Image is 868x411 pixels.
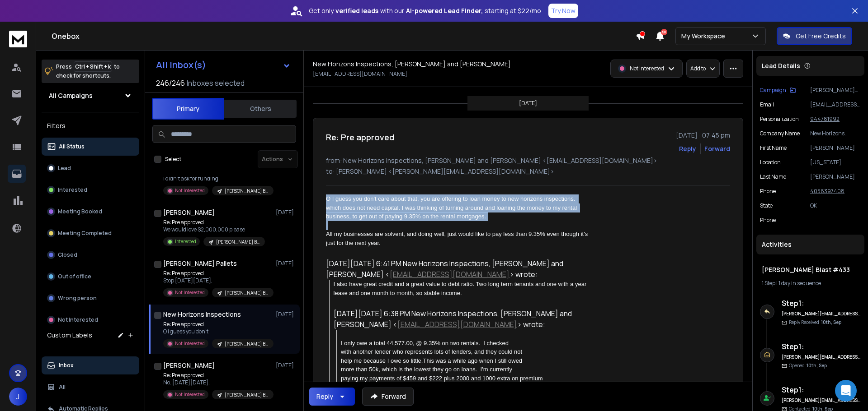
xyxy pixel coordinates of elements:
[782,354,861,360] h6: [PERSON_NAME][EMAIL_ADDRESS][DOMAIN_NAME]
[810,115,840,123] tcxspan: Call 944781992 via 3CX
[810,130,861,137] p: New Horizons Inspections L.L.C.
[163,259,237,268] h1: [PERSON_NAME] Pallets
[156,78,185,88] span: 246 / 246
[276,362,296,369] p: [DATE]
[163,328,272,335] p: O I guess you don't
[760,115,799,123] p: Personalization
[810,159,861,166] p: [US_STATE][GEOGRAPHIC_DATA]
[313,60,511,69] h1: New Horizons Inspections, [PERSON_NAME] and [PERSON_NAME]
[225,392,268,398] p: [PERSON_NAME] Blast #433
[163,379,272,386] p: No. [DATE][DATE],
[276,209,296,216] p: [DATE]
[175,289,205,296] p: Not Interested
[760,159,781,166] p: location
[326,258,590,280] div: [DATE][DATE] 6:41 PM New Horizons Inspections, [PERSON_NAME] and [PERSON_NAME] < > wrote:
[165,156,181,163] label: Select
[58,165,71,172] p: Lead
[821,319,841,325] span: 10th, Sep
[762,280,859,287] div: |
[58,295,97,302] p: Wrong person
[810,101,861,108] p: [EMAIL_ADDRESS][DOMAIN_NAME]
[760,202,773,209] p: State
[9,388,27,406] button: J
[661,29,667,35] span: 50
[681,32,729,41] p: My Workspace
[42,268,139,286] button: Out of office
[334,308,590,330] div: [DATE][DATE] 6:38 PM New Horizons Inspections, [PERSON_NAME] and [PERSON_NAME] < > wrote:
[163,361,215,370] h1: [PERSON_NAME]
[762,265,859,274] h1: [PERSON_NAME] Blast #433
[777,27,852,45] button: Get Free Credits
[163,321,272,328] p: Re: Pre approved
[309,6,541,15] p: Get only with our starting at $22/mo
[309,388,355,406] button: Reply
[762,279,775,287] span: 1 Step
[175,340,205,347] p: Not Interested
[782,397,861,404] h6: [PERSON_NAME][EMAIL_ADDRESS][DOMAIN_NAME]
[187,78,245,88] h3: Inboxes selected
[551,6,576,15] p: Try Now
[810,187,844,195] tcxspan: Call 4056397408 via 3CX
[59,143,85,150] p: All Status
[163,208,215,217] h1: [PERSON_NAME]
[42,120,139,132] h3: Filters
[163,226,265,233] p: We would love $2,000,000 please
[163,372,272,379] p: Re: Pre approved
[406,6,483,15] strong: AI-powered Lead Finder,
[163,270,272,277] p: Re: Pre approved
[42,87,139,105] button: All Campaigns
[42,181,139,199] button: Interested
[49,91,93,100] h1: All Campaigns
[762,61,800,70] p: Lead Details
[782,310,861,317] h6: [PERSON_NAME][EMAIL_ADDRESS][DOMAIN_NAME]
[756,235,864,254] div: Activities
[59,383,66,391] p: All
[796,32,846,41] p: Get Free Credits
[326,230,590,247] div: All my businesses are solvent, and doing well, just would like to pay less than 9.35% even though...
[810,173,861,180] p: [PERSON_NAME]
[163,310,241,319] h1: New Horizons Inspections
[175,238,196,245] p: Interested
[778,279,821,287] span: 1 day in sequence
[326,131,394,143] h1: Re: Pre approved
[548,4,578,18] button: Try Now
[760,101,774,108] p: Email
[519,100,537,107] p: [DATE]
[149,56,298,74] button: All Inbox(s)
[782,341,861,352] h6: Step 1 :
[276,311,296,318] p: [DATE]
[316,392,333,401] div: Reply
[362,388,414,406] button: Forward
[760,87,786,94] p: Campaign
[313,70,407,78] p: [EMAIL_ADDRESS][DOMAIN_NAME]
[760,144,787,152] p: First Name
[782,298,861,309] h6: Step 1 :
[47,331,92,340] h3: Custom Labels
[326,194,590,221] div: O I guess you don't care about that, you are offering to loan money to new horizons inspections. ...
[59,362,74,369] p: Inbox
[42,159,139,177] button: Lead
[175,187,205,194] p: Not Interested
[175,391,205,398] p: Not Interested
[760,87,796,94] button: Campaign
[810,144,861,152] p: [PERSON_NAME]
[760,188,776,195] p: Phone
[782,384,861,395] h6: Step 1 :
[163,277,272,284] p: Stop [DATE][DATE],
[42,246,139,264] button: Closed
[390,269,509,279] a: [EMAIL_ADDRESS][DOMAIN_NAME]
[58,208,102,215] p: Meeting Booked
[341,339,590,409] div: I only owe a total 44,577.00, @ 9.35% on two rentals. I checked with another lender who represent...
[690,65,706,72] p: Add to
[58,273,91,280] p: Out of office
[326,156,730,165] p: from: New Horizons Inspections, [PERSON_NAME] and [PERSON_NAME] <[EMAIL_ADDRESS][DOMAIN_NAME]>
[334,280,590,297] div: I also have great credit and a great value to debt ratio. Two long term tenants and one with a ye...
[807,362,827,369] span: 10th, Sep
[42,289,139,307] button: Wrong person
[42,224,139,242] button: Meeting Completed
[58,186,87,194] p: Interested
[810,87,861,94] p: [PERSON_NAME] Blast #433
[163,219,265,226] p: Re: Pre approved
[9,31,27,47] img: logo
